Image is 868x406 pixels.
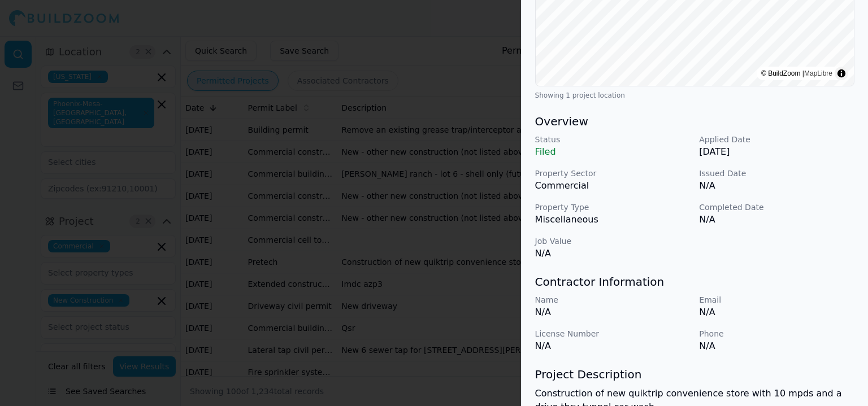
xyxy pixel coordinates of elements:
a: MapLibre [804,69,832,77]
p: Email [699,294,854,305]
p: Commercial [535,179,691,193]
p: N/A [699,305,854,319]
h3: Contractor Information [535,274,854,290]
p: Job Value [535,235,691,247]
p: License Number [535,328,691,339]
p: Property Type [535,202,691,213]
p: Applied Date [699,134,854,145]
div: Showing 1 project location [535,91,854,100]
p: N/A [535,339,691,353]
p: Status [535,134,691,145]
summary: Toggle attribution [835,67,848,80]
p: N/A [699,179,854,193]
p: N/A [535,305,691,319]
p: N/A [699,339,854,353]
p: Name [535,294,691,305]
h3: Project Description [535,366,854,382]
p: Filed [535,145,691,159]
p: Property Sector [535,168,691,179]
p: Miscellaneous [535,213,691,226]
div: © BuildZoom | [761,68,832,79]
p: [DATE] [699,145,854,159]
p: N/A [699,213,854,226]
h3: Overview [535,113,854,129]
p: Completed Date [699,202,854,213]
p: Issued Date [699,168,854,179]
p: N/A [535,247,691,260]
p: Phone [699,328,854,339]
